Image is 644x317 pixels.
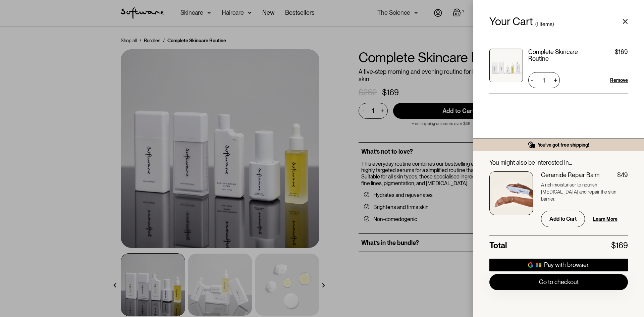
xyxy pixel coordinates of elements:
[537,22,538,27] div: 1
[489,159,628,166] div: You might also be interested in...
[544,262,589,268] div: Pay with browser.
[610,77,628,84] div: Remove
[541,181,628,203] p: A rich moisturiser to nourish [MEDICAL_DATA] and repair the skin barrier.
[489,259,628,271] a: Pay with browser.
[489,274,628,290] a: Go to checkout
[535,22,537,27] div: (
[617,171,628,179] div: $49
[541,171,599,179] div: Ceramide Repair Balm
[489,241,507,251] div: Total
[615,49,628,62] div: $169
[528,75,536,86] div: -
[551,75,560,86] div: +
[540,22,554,27] div: items)
[541,211,585,227] input: Add to Cart
[610,77,628,84] a: Remove item from cart
[611,241,628,251] div: $169
[528,49,599,62] div: Complete Skincare Routine
[593,216,618,222] a: Learn More
[623,19,628,24] a: Close cart
[489,171,533,215] img: Ceramide Repair Balm
[489,16,533,27] h4: Your Cart
[538,142,589,148] div: You’ve got free shipping!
